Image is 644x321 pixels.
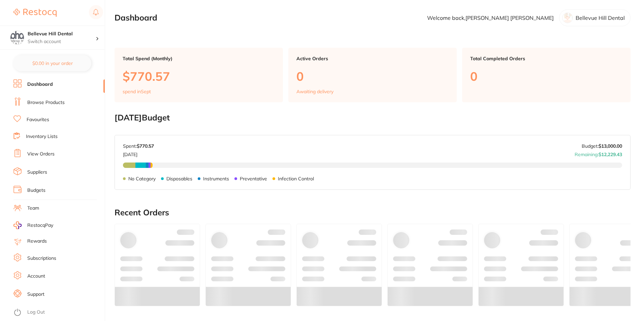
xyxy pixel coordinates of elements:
[128,176,156,181] p: No Category
[13,55,91,71] button: $0.00 in your order
[599,151,622,157] strong: $12,229.43
[13,9,57,17] img: Restocq Logo
[13,221,22,229] img: RestocqPay
[10,31,24,44] img: Bellevue Hill Dental
[575,149,622,157] p: Remaining:
[27,187,45,194] a: Budgets
[240,176,267,181] p: Preventative
[13,307,103,318] button: Log Out
[27,169,47,176] a: Suppliers
[28,38,96,45] p: Switch account
[27,291,44,298] a: Support
[27,273,45,280] a: Account
[123,56,275,61] p: Total Spend (Monthly)
[27,255,56,262] a: Subscriptions
[123,89,151,94] p: spend in Sept
[27,116,49,123] a: Favourites
[123,149,154,157] p: [DATE]
[137,143,154,149] strong: $770.57
[576,15,625,21] p: Bellevue Hill Dental
[278,176,314,181] p: Infection Control
[123,69,275,83] p: $770.57
[166,176,192,181] p: Disposables
[296,89,333,94] p: Awaiting delivery
[27,222,53,229] span: RestocqPay
[28,31,96,37] h4: Bellevue Hill Dental
[27,99,65,106] a: Browse Products
[26,133,58,140] a: Inventory Lists
[582,143,622,149] p: Budget:
[13,221,53,229] a: RestocqPay
[115,113,631,122] h2: [DATE] Budget
[427,15,554,21] p: Welcome back, [PERSON_NAME] [PERSON_NAME]
[27,205,39,212] a: Team
[27,81,53,88] a: Dashboard
[27,238,47,245] a: Rewards
[599,143,622,149] strong: $13,000.00
[203,176,229,181] p: Instruments
[470,69,622,83] p: 0
[115,48,283,102] a: Total Spend (Monthly)$770.57spend inSept
[13,5,57,21] a: Restocq Logo
[296,56,449,61] p: Active Orders
[470,56,622,61] p: Total Completed Orders
[27,151,55,157] a: View Orders
[115,208,631,217] h2: Recent Orders
[27,309,45,316] a: Log Out
[462,48,631,102] a: Total Completed Orders0
[288,48,457,102] a: Active Orders0Awaiting delivery
[115,13,157,23] h2: Dashboard
[123,143,154,149] p: Spent:
[296,69,449,83] p: 0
